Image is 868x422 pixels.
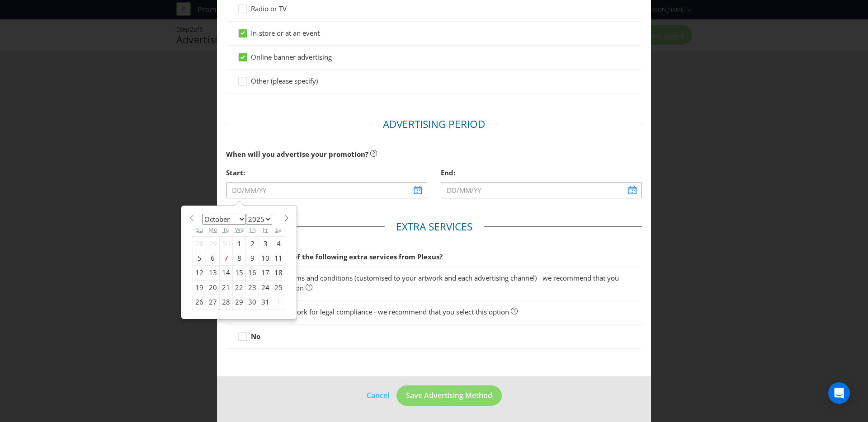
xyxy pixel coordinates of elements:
[206,236,220,251] div: 29
[193,266,206,280] div: 12
[193,236,206,251] div: 28
[272,295,285,309] div: 1
[828,382,850,404] div: Open Intercom Messenger
[246,295,259,309] div: 30
[220,280,233,295] div: 21
[272,266,285,280] div: 18
[206,280,220,295] div: 20
[235,225,244,234] abbr: Wednesday
[208,225,217,234] abbr: Monday
[246,266,259,280] div: 16
[251,28,320,38] span: In-store or at an event
[275,225,282,234] abbr: Saturday
[406,390,492,400] span: Save Advertising Method
[233,266,246,280] div: 15
[223,225,230,234] abbr: Tuesday
[220,251,233,265] div: 7
[226,183,427,198] input: DD/MM/YY
[272,236,285,251] div: 4
[251,307,509,316] span: Review of artwork for legal compliance - we recommend that you select this option
[226,252,443,261] span: Would you like any of the following extra services from Plexus?
[385,220,484,234] legend: Extra Services
[206,295,220,309] div: 27
[220,295,233,309] div: 28
[193,295,206,309] div: 26
[251,4,287,13] span: Radio or TV
[251,52,332,61] span: Online banner advertising
[233,236,246,251] div: 1
[272,251,285,265] div: 11
[272,280,285,295] div: 25
[396,385,502,406] button: Save Advertising Method
[226,150,368,159] span: When will you advertise your promotion?
[206,266,220,280] div: 13
[259,280,272,295] div: 24
[251,273,619,292] span: Short form terms and conditions (customised to your artwork and each advertising channel) - we re...
[259,266,272,280] div: 17
[233,251,246,265] div: 8
[226,164,427,182] div: Start:
[246,251,259,265] div: 9
[259,236,272,251] div: 3
[251,76,318,85] span: Other (please specify)
[263,225,268,234] abbr: Friday
[220,266,233,280] div: 14
[246,236,259,251] div: 2
[233,280,246,295] div: 22
[193,251,206,265] div: 5
[206,251,220,265] div: 6
[193,280,206,295] div: 19
[372,117,496,131] legend: Advertising Period
[196,225,203,234] abbr: Sunday
[220,236,233,251] div: 30
[251,332,260,341] strong: No
[259,295,272,309] div: 31
[246,280,259,295] div: 23
[441,183,642,198] input: DD/MM/YY
[441,164,642,182] div: End:
[259,251,272,265] div: 10
[233,295,246,309] div: 29
[366,390,390,401] a: Cancel
[249,225,256,234] abbr: Thursday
